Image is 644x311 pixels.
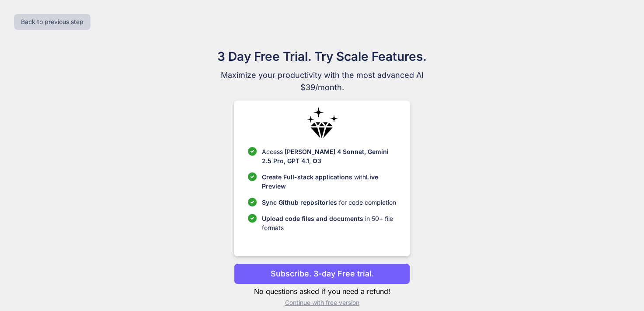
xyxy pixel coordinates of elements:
h1: 3 Day Free Trial. Try Scale Features. [175,47,469,66]
p: Access [262,147,396,165]
p: with [262,172,396,191]
img: checklist [248,214,257,223]
p: in 50+ file formats [262,214,396,232]
button: Subscribe. 3-day Free trial. [234,263,410,284]
span: Maximize your productivity with the most advanced AI [175,69,469,81]
span: Sync Github repositories [262,199,337,206]
img: checklist [248,198,257,206]
p: Continue with free version [234,298,410,307]
span: Create Full-stack applications [262,173,354,181]
img: checklist [248,172,257,181]
span: Upload code files and documents [262,215,363,222]
span: $39/month. [175,81,469,94]
img: checklist [248,147,257,156]
p: Subscribe. 3-day Free trial. [271,268,374,280]
button: Back to previous step [14,14,91,30]
p: No questions asked if you need a refund! [234,286,410,297]
span: [PERSON_NAME] 4 Sonnet, Gemini 2.5 Pro, GPT 4.1, O3 [262,148,389,164]
p: for code completion [262,198,396,207]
